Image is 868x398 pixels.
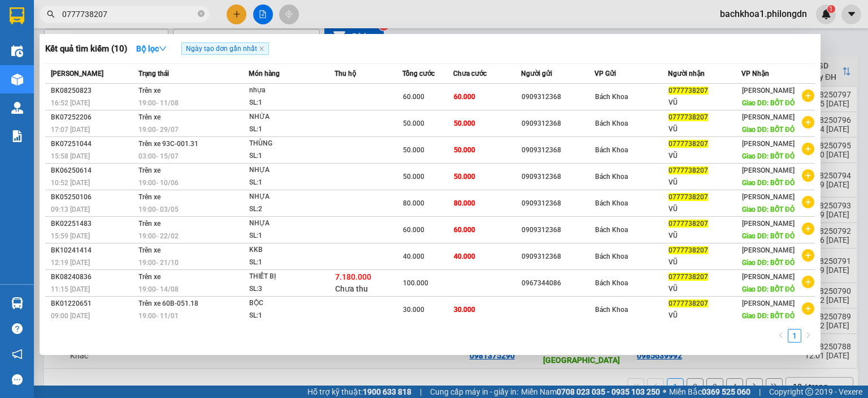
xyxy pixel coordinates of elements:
span: 19:00 - 03/05 [138,206,179,213]
span: Giao DĐ: BỐT ĐỎ [742,179,794,187]
span: 0777738207 [669,246,708,254]
span: 60.000 [454,226,475,234]
span: plus-circle [802,169,814,182]
span: Trên xe [138,87,160,95]
span: Trên xe [138,220,160,228]
span: 30.000 [403,306,424,314]
img: logo-vxr [10,7,24,24]
span: 19:00 - 10/06 [138,179,179,187]
span: Trên xe [138,113,160,121]
span: [PERSON_NAME] [742,273,795,281]
span: down [159,45,167,53]
span: [PERSON_NAME] [742,87,795,95]
img: warehouse-icon [11,45,23,57]
span: [PERSON_NAME] [742,299,795,307]
span: [PERSON_NAME] [742,220,795,228]
span: plus-circle [802,276,814,288]
span: Giao DĐ: BỐT ĐỎ [742,206,794,213]
span: right [805,332,811,339]
span: 0777738207 [669,140,708,148]
div: VŨ [669,97,741,109]
span: plus-circle [802,89,814,102]
div: SL: 1 [249,97,334,109]
span: Bách Khoa [595,279,628,287]
div: 0909312368 [522,224,594,236]
div: 0909312368 [522,251,594,263]
div: VŨ [669,123,741,135]
div: SL: 1 [249,177,334,189]
button: Bộ lọcdown [127,40,176,58]
span: Bách Khoa [595,146,628,154]
span: Người gửi [521,70,552,78]
div: BK05250106 [51,191,135,203]
div: SL: 1 [249,256,334,269]
span: [PERSON_NAME] [742,166,795,174]
li: Previous Page [774,329,788,343]
div: nhựa [249,84,334,97]
span: 0777738207 [669,87,708,95]
span: Trên xe [138,246,160,254]
span: 60.000 [403,93,424,101]
span: Bách Khoa [595,306,628,314]
span: 19:00 - 14/08 [138,285,179,293]
span: [PERSON_NAME] [742,113,795,121]
span: [PERSON_NAME] [742,140,795,148]
span: 30.000 [454,306,475,314]
img: warehouse-icon [11,297,23,309]
span: Ngày tạo đơn gần nhất [181,42,269,55]
a: 1 [788,329,801,342]
span: close-circle [198,10,205,17]
strong: Bộ lọc [136,44,167,53]
div: 0909312368 [522,144,594,156]
span: 50.000 [454,146,475,154]
span: Giao DĐ: BỐT ĐỎ [742,126,794,134]
div: VŨ [669,256,741,268]
div: SL: 1 [249,230,334,242]
span: 19:00 - 22/02 [138,232,179,240]
div: VŨ [669,230,741,242]
span: Trên xe [138,166,160,174]
input: Tìm tên, số ĐT hoặc mã đơn [62,8,196,20]
span: Giao DĐ: BỐT ĐỎ [742,285,794,293]
span: Trên xe [138,193,160,201]
span: Món hàng [249,70,280,78]
span: 80.000 [454,199,475,207]
span: plus-circle [802,249,814,262]
div: BK07251044 [51,138,135,150]
span: 60.000 [403,226,424,234]
span: 10:52 [DATE] [51,179,90,187]
div: 0909312368 [522,118,594,130]
h3: Kết quả tìm kiếm ( 10 ) [45,43,127,55]
span: Trên xe 93C-001.31 [138,140,198,148]
span: 50.000 [403,173,424,181]
button: left [774,329,788,343]
span: 16:52 [DATE] [51,99,90,107]
span: Giao DĐ: BỐT ĐỎ [742,232,794,240]
div: BK08250823 [51,85,135,97]
span: Người nhận [668,70,705,78]
li: Next Page [801,329,815,343]
div: SL: 1 [249,123,334,136]
span: Thu hộ [335,70,356,78]
span: 0777738207 [669,113,708,121]
div: NHỨA [249,111,334,123]
span: 09:13 [DATE] [51,206,90,213]
span: 17:07 [DATE] [51,126,90,134]
span: close-circle [198,9,205,20]
span: 0777738207 [669,220,708,228]
span: plus-circle [802,143,814,155]
span: search [47,10,55,18]
span: Chưa cước [453,70,487,78]
div: 0909312368 [522,198,594,209]
span: Giao DĐ: BỐT ĐỎ [742,259,794,267]
span: Bách Khoa [595,119,628,127]
span: 60.000 [454,93,475,101]
div: NHỰA [249,164,334,177]
div: THÙNG [249,138,334,150]
span: message [12,374,23,385]
span: 11:15 [DATE] [51,285,90,293]
span: question-circle [12,323,23,334]
span: close [259,46,264,52]
span: 0777738207 [669,193,708,201]
span: 40.000 [403,253,424,260]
